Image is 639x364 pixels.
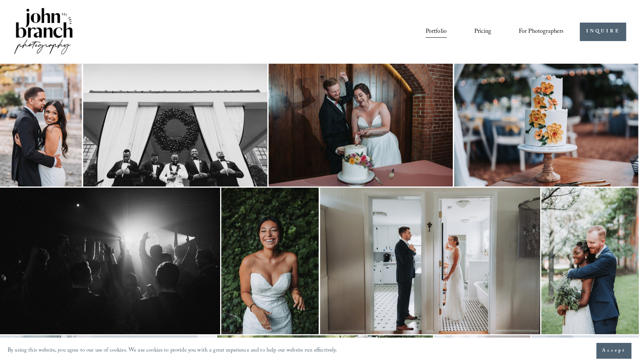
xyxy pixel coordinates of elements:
[8,346,337,356] p: By using this website, you agree to our use of cookies. We use cookies to provide you with a grea...
[474,25,491,38] a: Pricing
[221,188,319,334] img: Smiling bride in strapless white dress with green leafy background.
[320,188,540,334] img: A bride in a white dress and a groom in a suit preparing in adjacent rooms with a bathroom and ki...
[596,343,631,359] button: Accept
[454,64,638,187] img: A two-tiered white wedding cake decorated with yellow and orange flowers, placed on a wooden cake...
[602,347,626,355] span: Accept
[13,6,74,57] img: John Branch IV Photography
[268,64,453,187] img: A couple is playfully cutting their wedding cake. The bride is wearing a white strapless gown, an...
[541,188,639,334] img: A bride and groom embrace outdoors, smiling; the bride holds a green bouquet, and the groom wears...
[519,25,564,38] a: folder dropdown
[580,23,626,41] a: INQUIRE
[519,26,564,38] span: For Photographers
[83,64,267,187] img: Group of men in tuxedos standing under a large wreath on a building's entrance.
[426,25,447,38] a: Portfolio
